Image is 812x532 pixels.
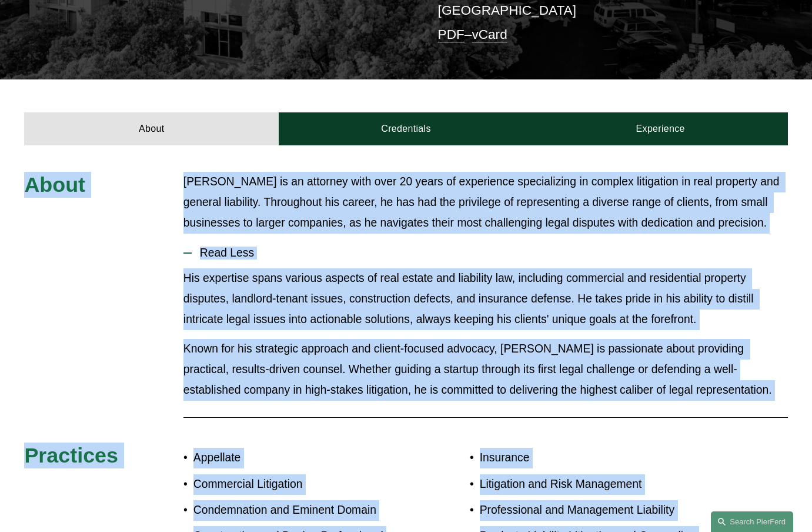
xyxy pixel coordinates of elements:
[24,173,85,197] span: About
[24,444,118,467] span: Practices
[183,339,788,400] p: Known for his strategic approach and client-focused advocacy, [PERSON_NAME] is passionate about p...
[193,448,406,468] p: Appellate
[480,474,724,495] p: Litigation and Risk Management
[279,112,533,145] a: Credentials
[183,238,788,268] button: Read Less
[438,27,465,42] a: PDF
[183,268,788,330] p: His expertise spans various aspects of real estate and liability law, including commercial and re...
[480,448,724,468] p: Insurance
[183,172,788,233] p: [PERSON_NAME] is an attorney with over 20 years of experience specializing in complex litigation ...
[183,268,788,410] div: Read Less
[193,474,406,495] p: Commercial Litigation
[533,112,788,145] a: Experience
[24,112,279,145] a: About
[472,27,507,42] a: vCard
[193,500,406,521] p: Condemnation and Eminent Domain
[711,511,793,532] a: Search this site
[192,247,788,260] span: Read Less
[480,500,724,521] p: Professional and Management Liability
